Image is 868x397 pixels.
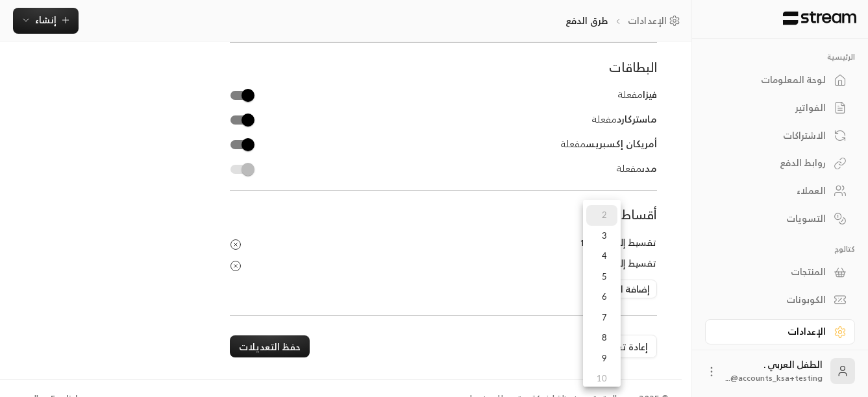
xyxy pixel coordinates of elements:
[586,267,617,287] li: 5
[586,246,617,267] li: 4
[586,328,617,348] li: 8
[586,348,617,369] li: 9
[586,226,617,247] li: 3
[586,287,617,307] li: 6
[586,307,617,328] li: 7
